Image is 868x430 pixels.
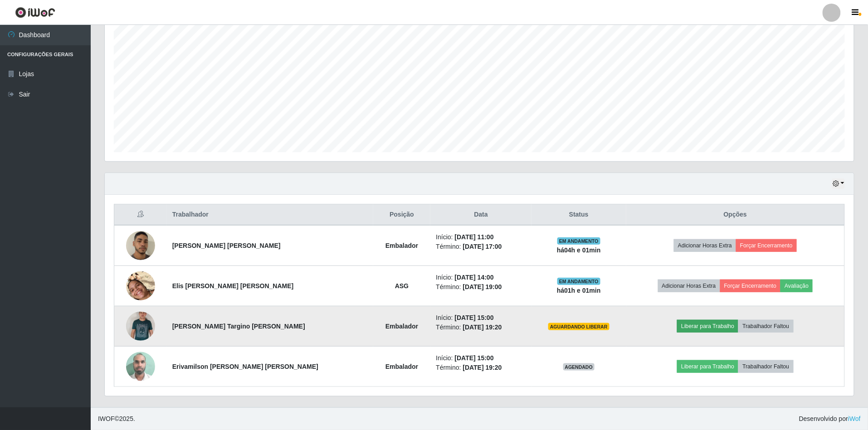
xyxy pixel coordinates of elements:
span: EM ANDAMENTO [557,237,600,245]
img: 1749859968121.jpeg [126,220,155,271]
button: Forçar Encerramento [720,280,781,292]
strong: ASG [395,282,409,290]
time: [DATE] 15:00 [455,314,494,321]
li: Término: [436,323,526,332]
th: Status [532,204,626,226]
strong: há 01 h e 01 min [557,287,601,294]
span: © 2025 . [98,414,135,424]
li: Início: [436,273,526,282]
strong: Erivamilson [PERSON_NAME] [PERSON_NAME] [172,363,318,370]
img: 1751466407656.jpeg [126,347,155,386]
img: 1743632981359.jpeg [126,303,155,349]
time: [DATE] 15:00 [455,354,494,362]
strong: Embalador [385,363,418,370]
li: Término: [436,363,526,372]
span: IWOF [98,415,115,422]
li: Término: [436,242,526,251]
li: Início: [436,353,526,363]
button: Trabalhador Faltou [738,320,793,333]
span: EM ANDAMENTO [557,278,600,285]
strong: Embalador [385,242,418,249]
th: Trabalhador [167,204,373,226]
a: iWof [848,415,861,422]
button: Adicionar Horas Extra [658,280,720,292]
span: Desenvolvido por [799,414,861,424]
strong: Embalador [385,323,418,330]
img: 1742564101820.jpeg [126,260,155,312]
span: AGUARDANDO LIBERAR [548,323,610,330]
button: Liberar para Trabalho [677,360,738,373]
li: Início: [436,232,526,242]
button: Avaliação [780,280,813,292]
time: [DATE] 14:00 [455,274,494,281]
button: Trabalhador Faltou [738,360,793,373]
strong: [PERSON_NAME] Targino [PERSON_NAME] [172,323,305,330]
strong: [PERSON_NAME] [PERSON_NAME] [172,242,281,249]
button: Adicionar Horas Extra [674,239,736,252]
time: [DATE] 17:00 [463,243,502,250]
button: Forçar Encerramento [736,239,797,252]
time: [DATE] 19:20 [463,324,502,331]
li: Início: [436,313,526,323]
th: Data [430,204,531,226]
time: [DATE] 11:00 [455,233,494,241]
li: Término: [436,282,526,292]
th: Opções [626,204,845,226]
button: Liberar para Trabalho [677,320,738,333]
img: CoreUI Logo [15,7,55,18]
span: AGENDADO [563,363,595,371]
th: Posição [373,204,431,226]
strong: Elis [PERSON_NAME] [PERSON_NAME] [172,282,294,290]
strong: há 04 h e 01 min [557,246,601,254]
time: [DATE] 19:00 [463,283,502,290]
time: [DATE] 19:20 [463,364,502,371]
